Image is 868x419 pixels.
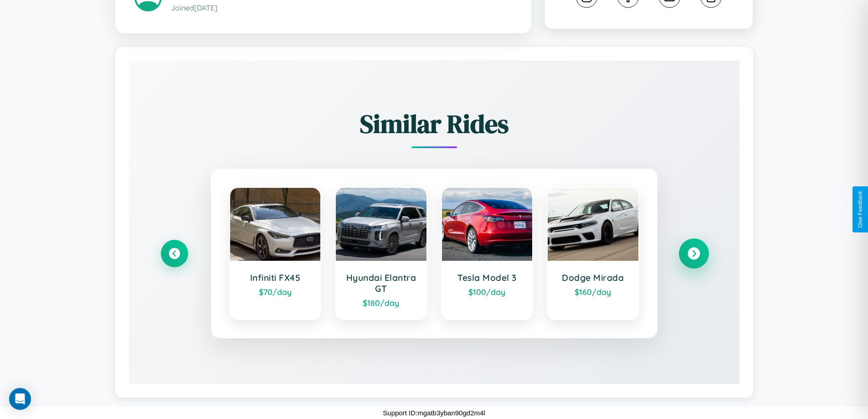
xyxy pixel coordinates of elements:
[345,298,417,308] div: $ 180 /day
[857,191,863,228] div: Give Feedback
[557,287,629,297] div: $ 160 /day
[547,187,639,320] a: Dodge Mirada$160/day
[161,106,708,141] h2: Similar Rides
[345,272,417,294] h3: Hyundai Elantra GT
[451,272,524,283] h3: Tesla Model 3
[557,272,629,283] h3: Dodge Mirada
[229,187,322,320] a: Infiniti FX45$70/day
[383,407,485,419] p: Support ID: mgatb3yban90gd2m4l
[239,287,312,297] div: $ 70 /day
[335,187,427,320] a: Hyundai Elantra GT$180/day
[171,1,512,15] p: Joined [DATE]
[239,272,312,283] h3: Infiniti FX45
[441,187,534,320] a: Tesla Model 3$100/day
[451,287,524,297] div: $ 100 /day
[9,388,31,410] div: Open Intercom Messenger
